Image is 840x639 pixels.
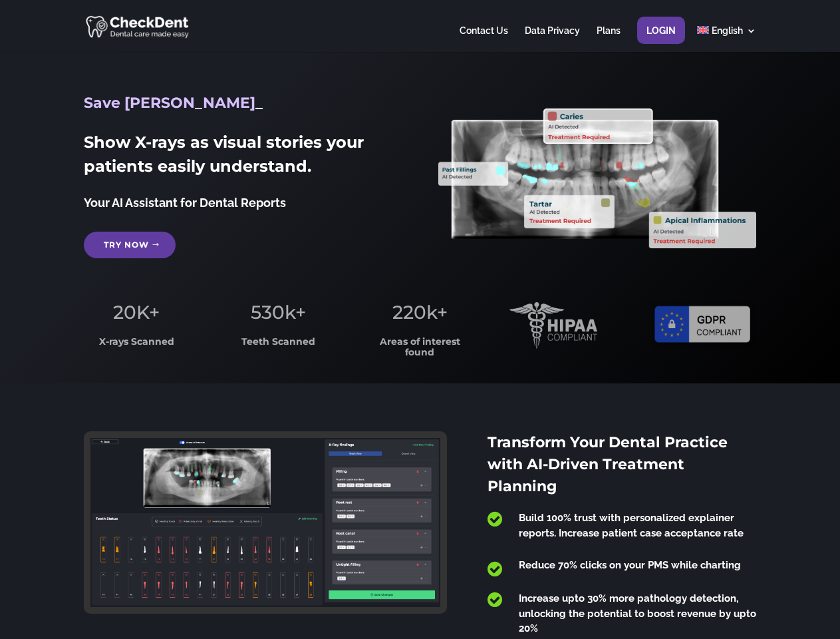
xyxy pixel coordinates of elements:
[488,511,502,528] span: 
[392,301,448,323] span: 220k+
[84,196,286,210] span: Your AI Assistant for Dental Reports
[84,130,401,185] h2: Show X-rays as visual stories your patients easily understand.
[368,337,473,364] h3: Areas of interest found
[697,26,756,52] a: English
[525,26,580,52] a: Data Privacy
[113,301,160,323] span: 20K+
[84,94,255,112] span: Save [PERSON_NAME]
[712,25,743,36] span: English
[488,591,502,608] span: 
[488,433,728,495] span: Transform Your Dental Practice with AI-Driven Treatment Planning
[597,26,621,52] a: Plans
[488,560,502,578] span: 
[84,232,176,258] a: Try Now
[460,26,508,52] a: Contact Us
[255,94,263,112] span: _
[519,512,744,539] span: Build 100% trust with personalized explainer reports. Increase patient case acceptance rate
[519,559,741,571] span: Reduce 70% clicks on your PMS while charting
[519,592,756,634] span: Increase upto 30% more pathology detection, unlocking the potential to boost revenue by upto 20%
[86,13,190,39] img: CheckDent AI
[646,26,676,52] a: Login
[438,108,756,248] img: X_Ray_annotated
[251,301,306,323] span: 530k+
